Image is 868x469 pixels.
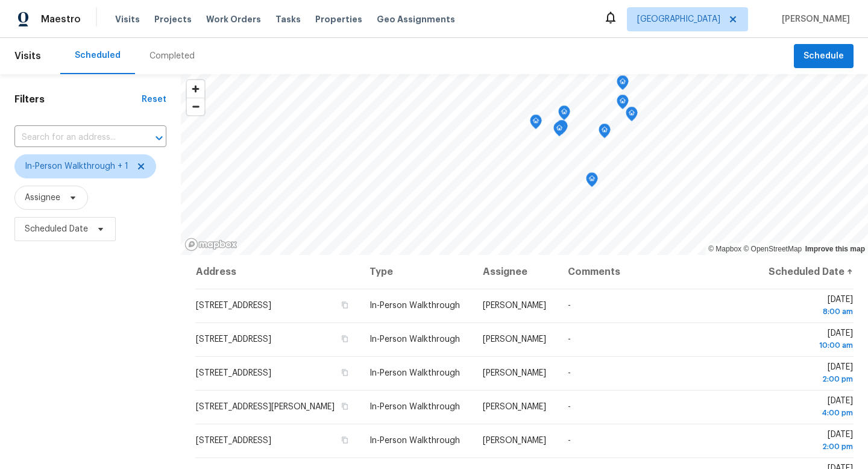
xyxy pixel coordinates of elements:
[568,301,571,310] span: -
[339,300,350,310] button: Copy Address
[25,160,128,172] span: In-Person Walkthrough + 1
[370,436,460,445] span: In-Person Walkthrough
[766,407,853,419] div: 4:00 pm
[360,255,473,289] th: Type
[196,436,271,445] span: [STREET_ADDRESS]
[483,335,546,344] span: [PERSON_NAME]
[196,369,271,377] span: [STREET_ADDRESS]
[766,295,853,318] span: [DATE]
[14,93,142,105] h1: Filters
[617,95,629,113] div: Map marker
[599,124,611,142] div: Map marker
[637,13,720,25] span: [GEOGRAPHIC_DATA]
[756,255,854,289] th: Scheduled Date ↑
[315,13,362,25] span: Properties
[149,50,195,62] div: Completed
[558,105,570,124] div: Map marker
[196,301,271,310] span: [STREET_ADDRESS]
[708,245,741,253] a: Mapbox
[154,13,192,25] span: Projects
[41,13,81,25] span: Maestro
[568,369,571,377] span: -
[370,335,460,344] span: In-Person Walkthrough
[617,75,629,94] div: Map marker
[766,441,853,453] div: 2:00 pm
[766,397,853,419] span: [DATE]
[196,335,271,344] span: [STREET_ADDRESS]
[483,369,546,377] span: [PERSON_NAME]
[339,367,350,378] button: Copy Address
[777,13,850,25] span: [PERSON_NAME]
[483,403,546,411] span: [PERSON_NAME]
[25,223,88,235] span: Scheduled Date
[766,363,853,385] span: [DATE]
[805,245,865,253] a: Improve this map
[794,44,854,69] button: Schedule
[196,403,335,411] span: [STREET_ADDRESS][PERSON_NAME]
[626,107,638,125] div: Map marker
[115,13,140,25] span: Visits
[370,403,460,411] span: In-Person Walkthrough
[142,93,166,105] div: Reset
[568,403,571,411] span: -
[568,335,571,344] span: -
[483,301,546,310] span: [PERSON_NAME]
[766,329,853,351] span: [DATE]
[206,13,261,25] span: Work Orders
[187,98,204,115] button: Zoom out
[556,120,568,139] div: Map marker
[151,130,168,146] button: Open
[181,74,868,255] canvas: Map
[14,43,41,69] span: Visits
[766,373,853,385] div: 2:00 pm
[75,49,121,61] div: Scheduled
[558,255,756,289] th: Comments
[473,255,558,289] th: Assignee
[377,13,455,25] span: Geo Assignments
[370,301,460,310] span: In-Person Walkthrough
[568,436,571,445] span: -
[586,172,598,191] div: Map marker
[14,128,133,147] input: Search for an address...
[370,369,460,377] span: In-Person Walkthrough
[530,115,542,133] div: Map marker
[766,430,853,453] span: [DATE]
[804,49,844,64] span: Schedule
[339,435,350,445] button: Copy Address
[275,15,301,24] span: Tasks
[766,339,853,351] div: 10:00 am
[184,238,237,251] a: Mapbox homepage
[187,98,204,115] span: Zoom out
[483,436,546,445] span: [PERSON_NAME]
[553,122,565,140] div: Map marker
[743,245,802,253] a: OpenStreetMap
[195,255,360,289] th: Address
[766,306,853,318] div: 8:00 am
[339,401,350,412] button: Copy Address
[339,333,350,344] button: Copy Address
[25,192,60,204] span: Assignee
[187,80,204,98] button: Zoom in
